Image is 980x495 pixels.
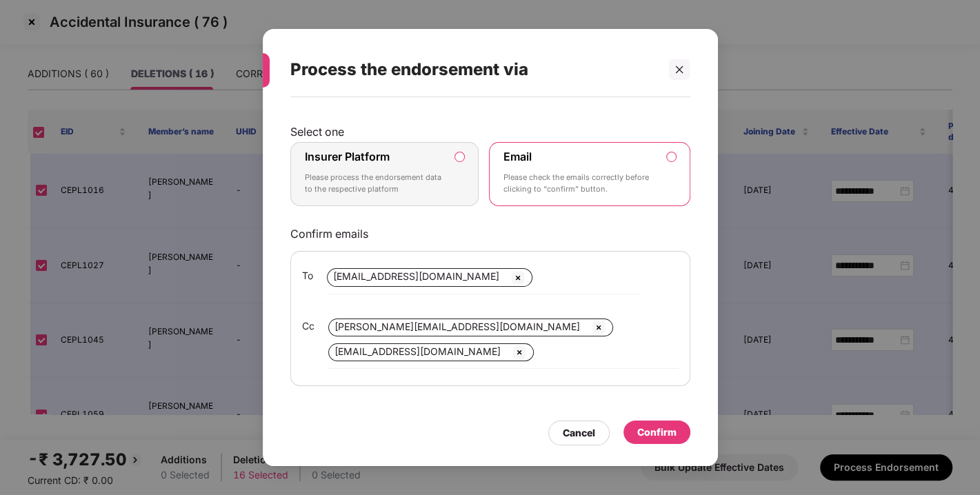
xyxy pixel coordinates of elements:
[302,268,313,283] span: To
[563,425,595,441] div: Cancel
[511,344,528,361] img: svg+xml;base64,PHN2ZyBpZD0iQ3Jvc3MtMzJ4MzIiIHhtbG5zPSJodHRwOi8vd3d3LnczLm9yZy8yMDAwL3N2ZyIgd2lkdG...
[290,227,690,241] p: Confirm emails
[455,152,464,161] input: Insurer PlatformPlease process the endorsement data to the respective platform
[503,172,657,196] p: Please check the emails correctly before clicking to “confirm” button.
[590,319,607,336] img: svg+xml;base64,PHN2ZyBpZD0iQ3Jvc3MtMzJ4MzIiIHhtbG5zPSJodHRwOi8vd3d3LnczLm9yZy8yMDAwL3N2ZyIgd2lkdG...
[290,43,657,97] div: Process the endorsement via
[510,270,526,286] img: svg+xml;base64,PHN2ZyBpZD0iQ3Jvc3MtMzJ4MzIiIHhtbG5zPSJodHRwOi8vd3d3LnczLm9yZy8yMDAwL3N2ZyIgd2lkdG...
[503,150,532,163] label: Email
[637,425,677,440] div: Confirm
[334,345,501,357] span: [EMAIL_ADDRESS][DOMAIN_NAME]
[667,152,676,161] input: EmailPlease check the emails correctly before clicking to “confirm” button.
[305,172,446,196] p: Please process the endorsement data to the respective platform
[302,319,314,334] span: Cc
[674,65,684,74] span: close
[290,125,690,139] p: Select one
[305,150,390,163] label: Insurer Platform
[334,321,580,332] span: [PERSON_NAME][EMAIL_ADDRESS][DOMAIN_NAME]
[333,270,499,282] span: [EMAIL_ADDRESS][DOMAIN_NAME]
